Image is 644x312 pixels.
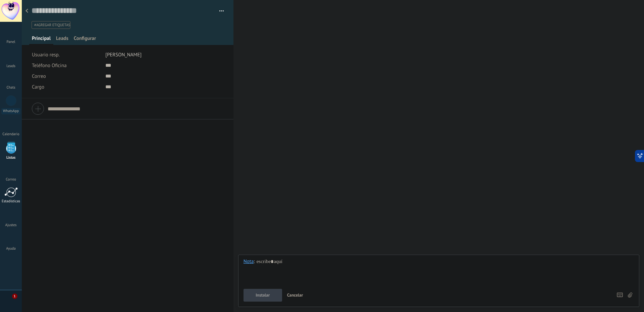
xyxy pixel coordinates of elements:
span: Instalar [256,293,270,298]
span: Correo [32,73,46,80]
div: Ajustes [1,223,21,227]
span: Cargo [32,85,44,90]
div: Leads [1,64,21,68]
span: Teléfono Oficina [32,62,67,69]
span: [PERSON_NAME] [105,52,142,58]
span: 1 [12,294,17,299]
button: Correo [32,71,46,82]
div: Estadísticas [1,199,21,204]
span: Usuario resp. [32,52,60,58]
button: Teléfono Oficina [32,60,67,71]
span: #agregar etiquetas [34,23,70,28]
div: Chats [1,86,21,90]
div: Cargo [32,82,100,92]
span: : [254,258,255,265]
span: Configurar [74,35,96,45]
span: Leads [56,35,68,45]
span: Principal [32,35,51,45]
div: Panel [1,40,21,44]
div: Correo [1,177,21,182]
div: Calendario [1,132,21,137]
div: Listas [1,156,21,160]
button: Cancelar [284,289,306,302]
div: WhatsApp [1,108,20,114]
div: Ayuda [1,247,21,251]
button: Instalar [244,289,282,302]
span: Cancelar [287,292,303,298]
div: Usuario resp. [32,49,100,60]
